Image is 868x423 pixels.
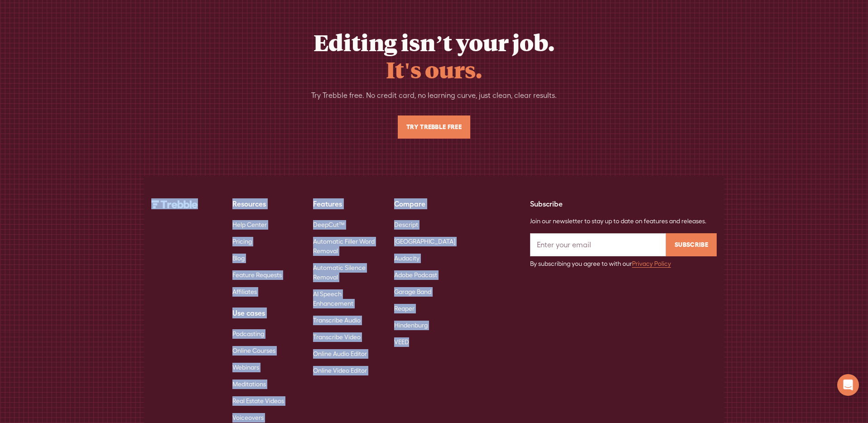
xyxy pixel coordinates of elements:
[398,115,470,139] a: Try Trebble Free
[313,362,367,379] a: Online Video Editor
[232,326,264,342] a: Podcasting
[313,260,380,286] a: Automatic Silence Removal
[232,359,259,376] a: Webinars
[313,329,361,346] a: Transcribe Video
[232,342,275,359] a: Online Courses
[232,393,284,409] a: Real Estate Videos
[394,317,428,334] a: Hindenburg
[666,233,717,256] input: Subscribe
[530,233,666,256] input: Enter your email
[311,90,557,101] div: Try Trebble free. No credit card, no learning curve, just clean, clear results.
[394,267,437,284] a: Adobe Podcast
[530,233,717,269] form: Email Form
[394,216,418,233] a: Descript
[232,250,245,267] a: Blog
[313,286,380,312] a: AI Speech Enhancement
[313,198,380,209] div: Features
[313,216,345,233] a: DeepCut™
[232,267,282,284] a: Feature Requests
[151,200,198,208] img: Trebble Logo - AI Podcast Editor
[394,300,415,317] a: Reaper
[232,216,267,233] a: Help Center
[313,312,361,329] a: Transcribe Audio
[232,376,266,393] a: Meditations
[394,250,420,267] a: Audacity
[837,374,859,396] div: Open Intercom Messenger
[530,216,717,226] div: Join our newsletter to stay up to date on features and releases.
[530,198,717,209] div: Subscribe
[232,308,299,318] div: Use cases
[313,29,555,83] h2: Editing isn’t your job.
[394,284,431,300] a: Garage Band
[632,260,671,267] a: Privacy Policy
[232,233,252,250] a: Pricing
[232,198,299,209] div: Resources
[394,233,455,250] a: [GEOGRAPHIC_DATA]
[394,198,461,209] div: Compare
[313,233,380,260] a: Automatic Filler Word Removal
[530,259,717,269] div: By subscribing you agree to with our
[394,334,409,351] a: VEED
[232,284,257,300] a: Affiliates
[313,346,367,362] a: Online Audio Editor
[386,54,482,84] span: It's ours.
